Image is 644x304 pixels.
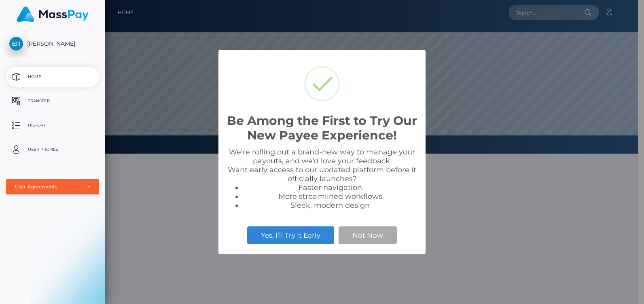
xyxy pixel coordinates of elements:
li: Sleek, modern design [243,201,417,210]
li: Faster navigation [243,183,417,192]
button: Yes, I’ll Try It Early [247,226,334,244]
div: We're rolling out a brand-new way to manage your payouts, and we’d love your feedback. Want early... [227,148,417,210]
p: History [9,119,96,131]
p: User Profile [9,144,96,156]
span: [PERSON_NAME] [6,40,99,47]
li: More streamlined workflows [243,192,417,201]
button: User Agreements [6,179,99,194]
div: User Agreements [15,184,81,190]
img: MassPay [17,6,89,22]
button: Not Now [339,226,397,244]
p: Home [9,71,96,83]
h2: Be Among the First to Try Our New Payee Experience! [227,114,417,143]
p: Transfer [9,95,96,107]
